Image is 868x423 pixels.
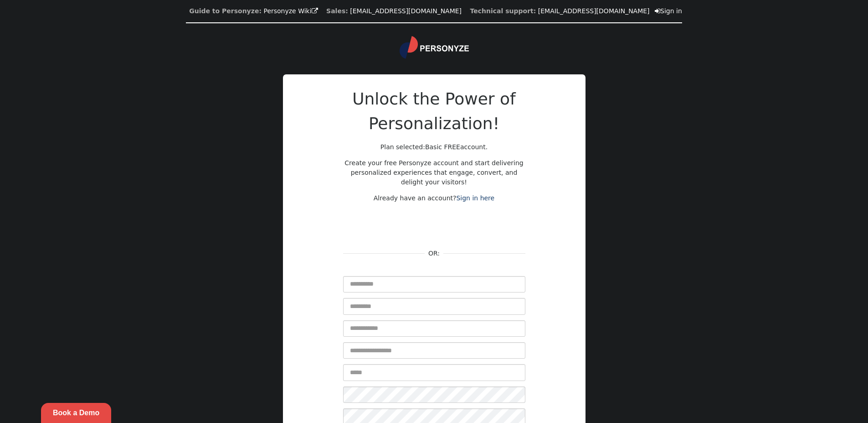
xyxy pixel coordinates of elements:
span:  [655,8,660,14]
a: [EMAIL_ADDRESS][DOMAIN_NAME] [350,7,462,15]
a: Personyze Wiki [263,7,318,15]
p: Plan selected: account. [343,142,525,152]
iframe: Sign in with Google Button [387,215,482,235]
b: Sales: [326,7,348,15]
p: Create your free Personyze account and start delivering personalized experiences that engage, con... [343,158,525,187]
a: Sign in here [456,194,494,202]
div: OR: [425,249,444,258]
b: Guide to Personyze: [189,7,262,15]
p: Already have an account? [343,193,525,203]
a: Sign in [655,7,682,15]
h2: Unlock the Power of Personalization! [343,87,525,136]
b: Technical support: [470,7,536,15]
span: Basic FREE [425,143,460,151]
a: [EMAIL_ADDRESS][DOMAIN_NAME] [538,7,650,15]
a: Book a Demo [41,403,111,423]
img: logo.svg [400,36,469,59]
span:  [312,8,318,14]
